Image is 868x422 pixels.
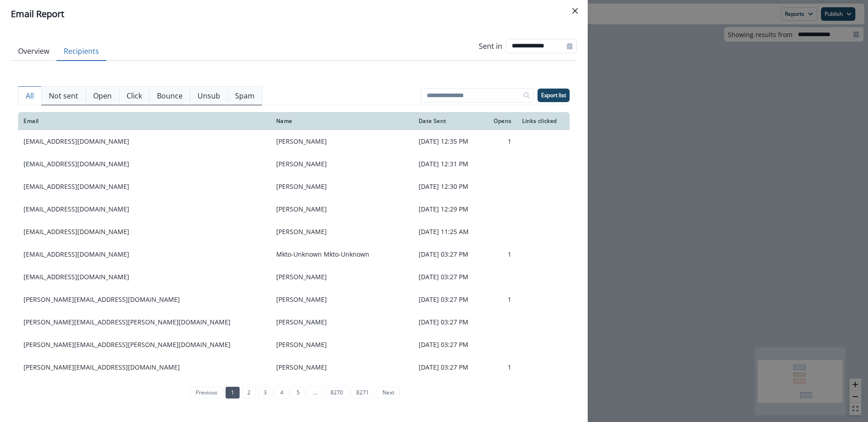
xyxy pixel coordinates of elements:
td: [PERSON_NAME] [271,130,413,153]
td: [PERSON_NAME] [271,175,413,198]
button: Close [568,4,582,18]
td: [PERSON_NAME] [271,311,413,333]
p: Not sent [49,90,78,101]
p: [DATE] 12:35 PM [419,137,478,146]
td: [EMAIL_ADDRESS][DOMAIN_NAME] [18,198,271,220]
p: Click [127,90,142,101]
p: [DATE] 12:29 PM [419,205,478,214]
p: Unsub [198,90,220,101]
p: [DATE] 03:27 PM [419,250,478,259]
td: [PERSON_NAME] [271,198,413,220]
td: Mkto-Unknown Mkto-Unknown [271,243,413,266]
td: [EMAIL_ADDRESS][DOMAIN_NAME] [18,243,271,266]
a: Page 3 [258,387,272,399]
td: [PERSON_NAME] [271,288,413,311]
div: Email [24,117,265,125]
td: [PERSON_NAME] [271,356,413,379]
td: [PERSON_NAME][EMAIL_ADDRESS][DOMAIN_NAME] [18,356,271,379]
p: Open [93,90,112,101]
p: [DATE] 03:27 PM [419,363,478,372]
div: Links clicked [522,117,564,125]
td: 1 [484,288,517,311]
td: [EMAIL_ADDRESS][DOMAIN_NAME] [18,153,271,175]
p: Sent in [479,41,502,52]
p: [DATE] 12:30 PM [419,182,478,191]
a: Jump forward [307,387,322,399]
td: 1 [484,356,517,379]
p: Spam [235,90,255,101]
td: [PERSON_NAME][EMAIL_ADDRESS][PERSON_NAME][DOMAIN_NAME] [18,311,271,333]
td: 1 [484,130,517,153]
p: [DATE] 03:27 PM [419,272,478,281]
p: All [26,90,34,101]
a: Page 1 is your current page [226,387,240,399]
p: [DATE] 11:25 AM [419,227,478,236]
p: [DATE] 03:27 PM [419,318,478,327]
td: [EMAIL_ADDRESS][DOMAIN_NAME] [18,130,271,153]
p: [DATE] 03:27 PM [419,295,478,304]
a: Page 8270 [325,387,349,399]
div: Date Sent [419,117,478,125]
td: [PERSON_NAME][EMAIL_ADDRESS][DOMAIN_NAME] [18,288,271,311]
td: [EMAIL_ADDRESS][DOMAIN_NAME] [18,266,271,288]
a: Page 2 [242,387,256,399]
td: [PERSON_NAME] [271,153,413,175]
a: Next page [377,387,400,399]
td: [PERSON_NAME] [271,333,413,356]
a: Page 5 [291,387,305,399]
div: Opens [489,117,511,125]
p: [DATE] 03:27 PM [419,340,478,349]
ul: Pagination [188,387,400,399]
td: [EMAIL_ADDRESS][DOMAIN_NAME] [18,175,271,198]
button: Export list [538,89,570,102]
button: Recipients [57,42,106,61]
td: [PERSON_NAME] [271,266,413,288]
p: Bounce [157,90,183,101]
div: Email Report [11,7,577,21]
p: [DATE] 12:31 PM [419,159,478,169]
button: Overview [11,42,57,61]
a: Page 4 [275,387,289,399]
div: Name [276,117,408,125]
a: Page 8271 [351,387,374,399]
td: [EMAIL_ADDRESS][DOMAIN_NAME] [18,220,271,243]
td: [PERSON_NAME] [271,220,413,243]
p: Export list [541,92,566,98]
td: [PERSON_NAME][EMAIL_ADDRESS][PERSON_NAME][DOMAIN_NAME] [18,333,271,356]
td: 1 [484,243,517,266]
